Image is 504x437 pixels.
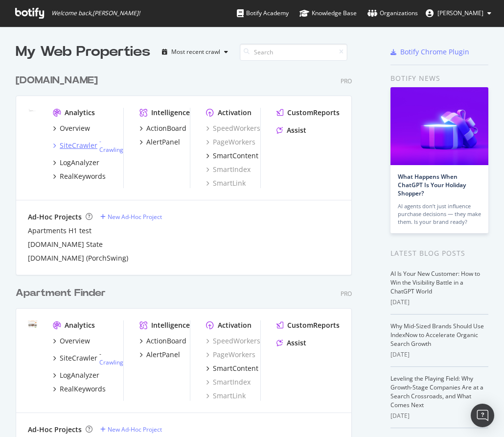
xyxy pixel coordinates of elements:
a: SiteCrawler- Crawling [53,137,123,154]
a: Apartments H1 test [28,226,92,236]
div: Botify Chrome Plugin [400,47,469,57]
div: AlertPanel [146,350,180,360]
a: New Ad-Hoc Project [100,213,162,221]
a: ActionBoard [139,336,186,346]
a: [DOMAIN_NAME] State [28,240,103,249]
img: apartmentfinder.com [28,320,37,328]
span: Welcome back, [PERSON_NAME] ! [51,9,140,17]
a: Apartment Finder [16,286,110,300]
a: RealKeywords [53,384,106,394]
div: SiteCrawler [60,353,97,363]
div: AI agents don’t just influence purchase decisions — they make them. Is your brand ready? [398,202,481,226]
div: Organizations [367,8,418,18]
a: Overview [53,123,90,133]
a: Leveling the Playing Field: Why Growth-Stage Companies Are at a Search Crossroads, and What Comes... [390,374,483,409]
a: LogAnalyzer [53,370,99,380]
div: RealKeywords [60,171,106,181]
button: [PERSON_NAME] [418,5,499,21]
a: Overview [53,336,90,346]
a: SiteCrawler- Crawling [53,350,123,366]
a: CustomReports [276,108,340,118]
button: Most recent crawl [158,44,232,60]
a: AI Is Your New Customer: How to Win the Visibility Battle in a ChatGPT World [390,269,480,295]
a: SmartContent [206,364,258,373]
div: - [99,137,123,154]
a: What Happens When ChatGPT Is Your Holiday Shopper? [398,172,466,197]
div: ActionBoard [146,336,186,346]
div: Intelligence [151,108,190,118]
div: Open Intercom Messenger [471,404,494,427]
a: CustomReports [276,320,340,330]
div: [DATE] [390,350,488,359]
img: What Happens When ChatGPT Is Your Holiday Shopper? [390,87,488,165]
div: Latest Blog Posts [390,248,488,259]
div: SpeedWorkers [206,336,260,346]
div: Botify Academy [237,8,289,18]
div: CustomReports [287,320,340,330]
div: Most recent crawl [171,49,220,55]
div: [DOMAIN_NAME] [16,73,98,88]
a: PageWorkers [206,137,255,147]
a: Crawling [99,358,123,366]
div: CustomReports [287,108,340,118]
a: SmartIndex [206,377,251,387]
div: LogAnalyzer [60,158,99,168]
div: Pro [341,290,352,298]
div: SmartContent [213,364,258,373]
a: [DOMAIN_NAME] (PorchSwing) [28,253,128,263]
div: Pro [341,77,352,85]
a: SmartLink [206,178,246,188]
div: ActionBoard [146,123,186,133]
div: SiteCrawler [60,141,97,150]
div: My Web Properties [16,42,150,62]
img: www.homes.com [28,108,37,115]
div: Ad-Hoc Projects [28,212,82,222]
a: ActionBoard [139,123,186,133]
div: Assist [287,125,306,135]
a: New Ad-Hoc Project [100,425,162,434]
a: Why Mid-Sized Brands Should Use IndexNow to Accelerate Organic Search Growth [390,322,484,348]
div: New Ad-Hoc Project [108,425,162,434]
a: PageWorkers [206,350,255,360]
div: Overview [60,336,90,346]
a: AlertPanel [139,350,180,360]
div: Assist [287,338,306,348]
div: New Ad-Hoc Project [108,213,162,221]
div: RealKeywords [60,384,106,394]
a: SpeedWorkers [206,123,260,133]
div: [DATE] [390,298,488,307]
div: Activation [218,320,252,330]
div: Activation [218,108,252,118]
div: Analytics [65,320,95,330]
a: Crawling [99,146,123,154]
a: RealKeywords [53,171,106,181]
a: Assist [276,338,306,348]
div: Overview [60,123,90,133]
a: SmartContent [206,151,258,161]
div: Apartment Finder [16,286,106,300]
div: LogAnalyzer [60,370,99,380]
div: Analytics [65,108,95,118]
div: AlertPanel [146,137,180,147]
a: SmartIndex [206,165,251,174]
a: Botify Chrome Plugin [390,47,469,57]
a: [DOMAIN_NAME] [16,73,102,88]
a: AlertPanel [139,137,180,147]
div: Intelligence [151,320,190,330]
div: Knowledge Base [299,8,357,18]
input: Search [240,44,347,61]
a: Assist [276,125,306,135]
a: SmartLink [206,391,246,401]
span: Zach Chahalis [437,9,483,17]
div: [DATE] [390,412,488,420]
